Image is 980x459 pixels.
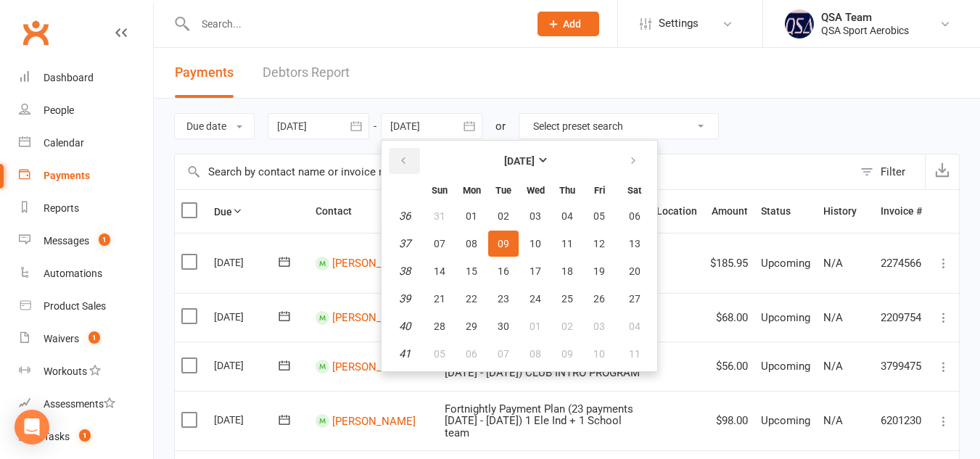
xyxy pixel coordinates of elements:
[823,257,843,270] span: N/A
[214,305,281,328] div: [DATE]
[19,127,153,160] a: Calendar
[785,9,814,38] img: thumb_image1645967867.png
[434,321,445,332] span: 28
[44,268,102,279] div: Automations
[552,313,582,339] button: 02
[175,65,234,80] span: Payments
[175,154,853,189] input: Search by contact name or invoice number
[520,341,551,367] button: 08
[19,225,153,257] a: Messages 1
[704,190,754,233] th: Amount
[432,185,448,196] small: Sunday
[456,286,487,312] button: 22
[488,258,519,284] button: 16
[823,360,843,373] span: N/A
[593,348,605,360] span: 10
[559,185,575,196] small: Thursday
[434,210,445,222] span: 31
[424,203,455,229] button: 31
[616,341,653,367] button: 11
[488,203,519,229] button: 02
[44,398,115,410] div: Assessments
[424,258,455,284] button: 14
[207,190,309,233] th: Due
[466,210,477,222] span: 01
[530,265,541,277] span: 17
[561,348,573,360] span: 09
[817,190,874,233] th: History
[434,238,445,249] span: 07
[761,414,810,427] span: Upcoming
[399,210,411,223] em: 36
[616,203,653,229] button: 06
[174,113,255,139] button: Due date
[88,331,100,344] span: 1
[584,258,614,284] button: 19
[584,203,614,229] button: 05
[15,410,49,444] div: Open Intercom Messenger
[561,210,573,222] span: 04
[19,323,153,355] a: Waivers 1
[466,348,477,360] span: 06
[561,238,573,249] span: 11
[399,347,411,360] em: 41
[584,341,614,367] button: 10
[498,293,509,305] span: 23
[44,431,70,442] div: Tasks
[761,311,810,324] span: Upcoming
[552,286,582,312] button: 25
[530,210,541,222] span: 03
[821,24,909,37] div: QSA Sport Aerobics
[530,293,541,305] span: 24
[44,202,79,214] div: Reports
[332,360,416,373] a: [PERSON_NAME]
[488,341,519,367] button: 07
[456,203,487,229] button: 01
[561,293,573,305] span: 25
[552,231,582,257] button: 11
[823,414,843,427] span: N/A
[214,251,281,273] div: [DATE]
[616,286,653,312] button: 27
[19,421,153,453] a: Tasks 1
[456,341,487,367] button: 06
[456,258,487,284] button: 15
[498,210,509,222] span: 02
[584,313,614,339] button: 03
[466,265,477,277] span: 15
[530,348,541,360] span: 08
[488,231,519,257] button: 09
[823,311,843,324] span: N/A
[19,94,153,127] a: People
[761,257,810,270] span: Upcoming
[629,321,641,332] span: 04
[456,231,487,257] button: 08
[616,313,653,339] button: 04
[538,12,599,36] button: Add
[629,293,641,305] span: 27
[874,391,928,451] td: 6201230
[627,185,641,196] small: Saturday
[530,321,541,332] span: 01
[881,163,905,181] div: Filter
[498,265,509,277] span: 16
[629,348,641,360] span: 11
[332,257,416,270] a: [PERSON_NAME]
[520,286,551,312] button: 24
[498,348,509,360] span: 07
[659,7,699,40] span: Settings
[44,300,106,312] div: Product Sales
[44,235,89,247] div: Messages
[874,293,928,342] td: 2209754
[191,14,519,34] input: Search...
[44,137,84,149] div: Calendar
[399,237,411,250] em: 37
[520,231,551,257] button: 10
[498,321,509,332] span: 30
[498,238,509,249] span: 09
[874,233,928,293] td: 2274566
[520,203,551,229] button: 03
[399,292,411,305] em: 39
[434,293,445,305] span: 21
[704,233,754,293] td: $185.95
